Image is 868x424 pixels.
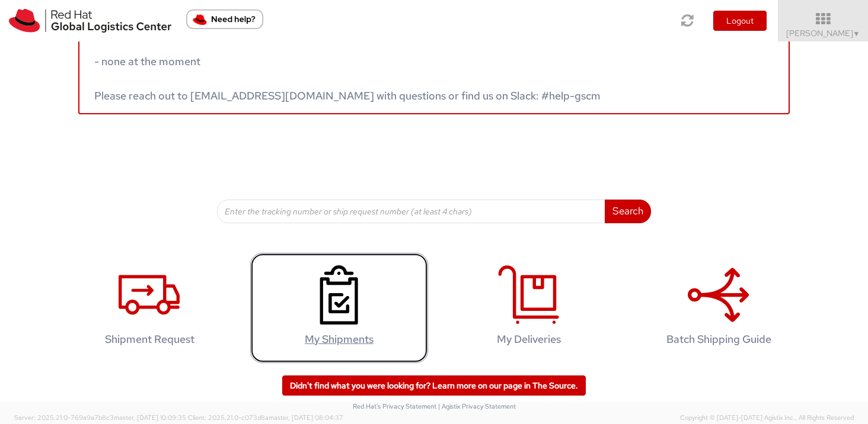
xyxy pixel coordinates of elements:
[60,253,238,364] a: Shipment Request
[94,28,774,41] h5: Service disruptions
[452,333,605,345] h4: My Deliveries
[282,375,586,396] a: Didn't find what you were looking for? Learn more on our page in The Source.
[630,253,808,364] a: Batch Shipping Guide
[263,333,416,345] h4: My Shipments
[217,200,605,223] input: Enter the tracking number or ship request number (at least 4 chars)
[14,413,186,422] span: Server: 2025.21.0-769a9a7b8c3
[250,253,428,364] a: My Shipments
[94,54,601,102] span: - none at the moment Please reach out to [EMAIL_ADDRESS][DOMAIN_NAME] with questions or find us o...
[713,11,767,31] button: Logout
[680,413,854,423] span: Copyright © [DATE]-[DATE] Agistix Inc., All Rights Reserved
[440,253,618,364] a: My Deliveries
[269,413,343,422] span: master, [DATE] 08:04:37
[188,413,343,422] span: Client: 2025.21.0-c073d8a
[853,29,860,38] span: ▼
[78,18,790,114] a: Service disruptions - none at the moment Please reach out to [EMAIL_ADDRESS][DOMAIN_NAME] with qu...
[9,9,171,33] img: rh-logistics-00dfa346123c4ec078e1.svg
[605,200,651,223] button: Search
[353,402,436,410] a: Red Hat's Privacy Statement
[786,28,860,38] span: [PERSON_NAME]
[642,333,795,345] h4: Batch Shipping Guide
[73,333,226,345] h4: Shipment Request
[186,9,263,29] button: Need help?
[438,402,516,410] a: | Agistix Privacy Statement
[114,413,186,422] span: master, [DATE] 10:09:35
